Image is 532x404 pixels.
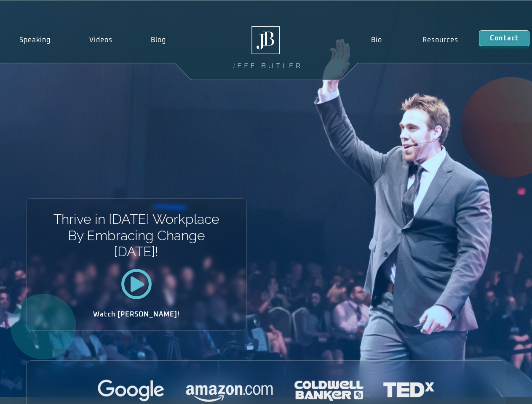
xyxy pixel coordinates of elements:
h1: Thrive in [DATE] Workplace By Embracing Change [DATE]! [53,211,220,260]
a: Resources [402,30,479,50]
a: Contact [479,30,529,46]
h2: Watch [PERSON_NAME]! [56,311,217,318]
nav: Menu [350,30,479,50]
span: Contact [490,35,519,42]
a: Bio [350,30,402,50]
a: Blog [131,30,185,50]
a: Videos [70,30,132,50]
